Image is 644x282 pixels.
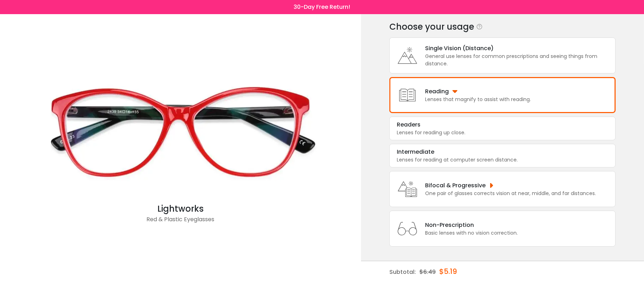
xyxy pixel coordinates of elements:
div: Choose your usage [389,20,474,34]
div: Non-Prescription [425,221,518,229]
div: $5.19 [439,261,457,282]
div: Lenses for reading at computer screen distance. [397,156,608,164]
div: Red & Plastic Eyeglasses [39,215,322,229]
div: Single Vision (Distance) [425,44,612,53]
div: Reading [425,87,531,96]
div: Lenses that magnify to assist with reading. [425,96,531,103]
div: General use lenses for common prescriptions and seeing things from distance. [425,53,612,67]
div: Readers [397,121,420,129]
div: Basic lenses with no vision correction. [425,229,518,237]
div: Bifocal & Progressive [425,181,596,190]
img: Red Lightworks - Plastic Eyeglasses [39,61,322,202]
div: Lenses for reading up close. [397,129,608,136]
div: Lightworks [39,202,322,215]
div: One pair of glasses corrects vision at near, middle, and far distances. [425,190,596,197]
div: Intermediate [397,148,434,156]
